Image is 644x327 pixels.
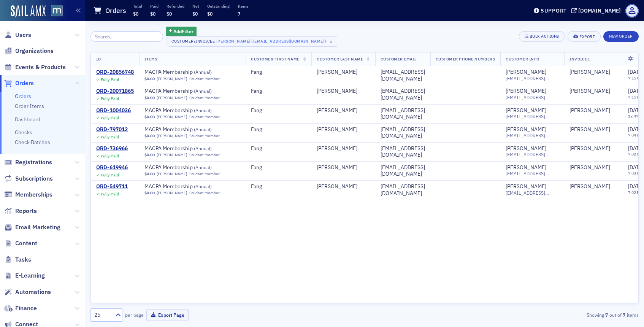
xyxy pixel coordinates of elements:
[15,103,44,110] a: Order Items
[506,183,546,190] a: [PERSON_NAME]
[16,237,127,244] div: Event Creation
[569,69,610,76] a: [PERSON_NAME]
[317,88,370,95] div: [PERSON_NAME]
[317,183,370,190] div: [PERSON_NAME]
[15,271,45,280] span: E-Learning
[4,47,54,55] a: Organizations
[569,126,617,133] span: Fang Liu
[15,47,54,55] span: Organizations
[506,133,559,138] span: [EMAIL_ADDRESS][DOMAIN_NAME]
[251,145,306,152] div: Fang
[506,107,546,114] a: [PERSON_NAME]
[121,256,133,262] span: Help
[15,223,60,232] span: Email Marketing
[569,164,610,171] a: [PERSON_NAME]
[207,11,213,17] span: $0
[506,145,546,152] a: [PERSON_NAME]
[15,190,52,199] span: Memberships
[625,4,639,17] span: Profile
[628,107,644,114] span: [DATE]
[15,239,37,248] span: Content
[381,145,425,159] div: [EMAIL_ADDRESS][DOMAIN_NAME]
[604,311,609,318] strong: 7
[578,7,621,14] div: [DOMAIN_NAME]
[506,95,559,100] span: [EMAIL_ADDRESS][DOMAIN_NAME]
[11,5,46,17] a: SailAMX
[144,171,155,176] span: $0.00
[189,76,220,81] div: Student Member
[11,219,141,233] div: Applying a Coupon to an Order
[628,126,644,133] span: [DATE]
[144,152,155,157] span: $0.00
[506,88,546,95] a: [PERSON_NAME]
[251,107,306,114] div: Fang
[144,95,155,100] span: $0.00
[96,88,134,95] div: ORD-20071865
[381,126,425,140] div: [EMAIL_ADDRESS][DOMAIN_NAME]
[15,67,137,80] p: How can we help?
[15,158,52,167] span: Registrations
[8,89,144,129] div: Recent messageProfile image for AidanThis is done, I forgot to mention [DATE] it was finished. I ...
[101,154,119,159] div: Fully Paid
[251,69,306,76] div: Fang
[4,271,45,280] a: E-Learning
[541,7,567,14] div: Support
[568,31,601,42] button: Export
[79,115,101,123] div: • [DATE]
[16,140,127,148] div: Send us a message
[506,69,546,76] a: [PERSON_NAME]
[381,107,425,121] div: [EMAIL_ADDRESS][DOMAIN_NAME]
[251,126,306,133] div: Fang
[381,164,425,178] div: [EMAIL_ADDRESS][DOMAIN_NAME]
[15,139,50,146] a: Check Batches
[328,38,335,45] span: ×
[189,171,220,176] div: Student Member
[238,11,240,17] span: 7
[16,107,31,122] img: Profile image for Aidan
[4,256,31,264] a: Tasks
[251,183,306,190] div: Fang
[96,12,111,27] img: Profile image for Luke
[15,31,31,39] span: Users
[110,12,125,27] img: Profile image for Aidan
[173,28,194,35] span: Add Filter
[17,256,34,262] span: Home
[101,116,119,121] div: Fully Paid
[189,190,220,195] div: Student Member
[530,34,559,38] div: Bulk Actions
[251,56,300,62] span: Customer First Name
[15,116,40,123] a: Dashboard
[96,107,131,114] a: ORD-1004036
[628,68,644,75] span: [DATE]
[96,145,128,152] a: ORD-736966
[569,126,610,133] a: [PERSON_NAME]
[628,170,642,176] time: 7:03 PM
[569,145,617,152] span: Fang Liu
[105,6,126,15] h1: Orders
[16,222,127,230] div: Applying a Coupon to an Order
[96,183,128,190] div: ORD-549711
[15,175,53,183] span: Subscriptions
[144,183,240,190] span: MACPA Membership
[603,32,639,39] a: New Order
[11,201,141,216] button: Search for help
[90,31,163,42] input: Search…
[101,96,119,101] div: Fully Paid
[628,75,642,81] time: 7:15 PM
[569,107,617,114] span: Fang Liu
[144,164,240,171] a: MACPA Membership (Annual)
[569,56,590,62] span: Invoicee
[144,145,240,152] span: MACPA Membership
[506,126,546,133] div: [PERSON_NAME]
[381,88,425,101] div: [EMAIL_ADDRESS][DOMAIN_NAME]
[569,107,610,114] a: [PERSON_NAME]
[381,183,425,197] div: [EMAIL_ADDRESS][DOMAIN_NAME]
[251,88,306,95] div: Fang
[16,148,127,156] div: We typically reply in under 15 minutes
